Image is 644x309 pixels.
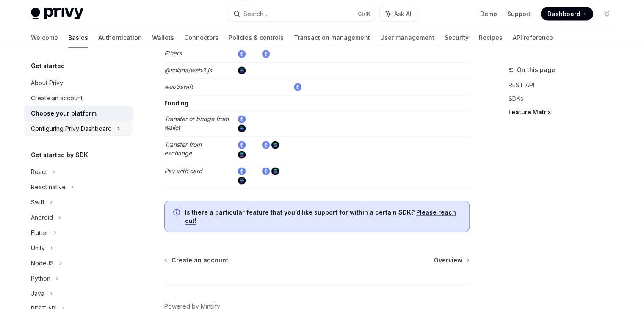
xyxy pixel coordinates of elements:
[238,115,246,123] img: ethereum.png
[164,49,182,56] em: Ethers
[31,212,53,223] div: Android
[164,99,188,106] strong: Funding
[294,27,370,47] a: Transaction management
[547,9,580,18] span: Dashboard
[171,256,228,264] span: Create an account
[152,27,174,47] a: Wallets
[238,141,246,149] img: ethereum.png
[31,124,112,134] div: Configuring Privy Dashboard
[271,141,279,149] img: solana.png
[434,256,469,264] a: Overview
[165,256,228,264] a: Create an account
[238,151,246,158] img: solana.png
[541,7,593,20] a: Dashboard
[434,256,462,264] span: Overview
[238,124,246,132] img: solana.png
[31,150,88,160] h5: Get started by SDK
[600,7,614,20] button: Toggle dark mode
[31,182,66,192] div: React native
[164,167,202,174] em: Pay with card
[445,27,469,47] a: Security
[31,61,65,71] h5: Get started
[164,141,202,156] em: Transfer from exchange
[31,258,54,268] div: NodeJS
[517,64,555,74] span: On this page
[380,6,417,21] button: Ask AI
[507,9,531,18] a: Support
[31,78,63,88] div: About Privy
[173,209,182,217] svg: Info
[184,27,218,47] a: Connectors
[358,10,370,17] span: Ctrl K
[271,167,279,175] img: solana.png
[262,50,270,58] img: ethereum.png
[380,27,434,47] a: User management
[31,289,44,299] div: Java
[238,66,246,74] img: solana.png
[164,83,193,90] em: web3swift
[31,167,47,177] div: React
[24,91,133,106] a: Create an account
[185,208,456,224] a: Please reach out!
[31,93,83,103] div: Create an account
[24,75,133,91] a: About Privy
[164,115,229,130] em: Transfer or bridge from wallet
[262,141,270,149] img: ethereum.png
[238,50,246,58] img: ethereum.png
[31,8,83,19] img: light logo
[238,167,246,175] img: ethereum.png
[227,6,376,21] button: Search...CtrlK
[31,27,58,47] a: Welcome
[238,177,246,184] img: solana.png
[513,27,553,47] a: API reference
[31,228,48,238] div: Flutter
[294,83,301,91] img: ethereum.png
[31,108,97,119] div: Choose your platform
[509,78,620,91] a: REST API
[509,105,620,119] a: Feature Matrix
[31,243,45,253] div: Unity
[479,27,503,47] a: Recipes
[262,167,270,175] img: ethereum.png
[68,27,88,47] a: Basics
[24,106,133,121] a: Choose your platform
[229,27,284,47] a: Policies & controls
[394,9,411,18] span: Ask AI
[185,208,415,215] strong: Is there a particular feature that you’d like support for within a certain SDK?
[164,66,212,73] em: @solana/web3.js
[31,197,44,207] div: Swift
[480,9,497,18] a: Demo
[509,91,620,105] a: SDKs
[31,273,50,284] div: Python
[98,27,142,47] a: Authentication
[243,8,267,19] div: Search...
